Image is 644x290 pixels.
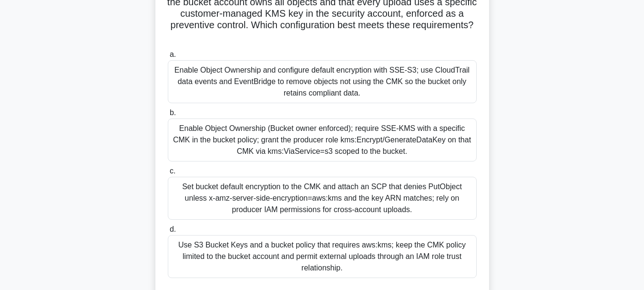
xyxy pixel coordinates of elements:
div: Enable Object Ownership (Bucket owner enforced); require SSE-KMS with a specific CMK in the bucke... [168,118,477,161]
div: Enable Object Ownership and configure default encryption with SSE-S3; use CloudTrail data events ... [168,60,477,103]
span: c. [170,167,175,175]
span: d. [170,225,176,233]
div: Set bucket default encryption to the CMK and attach an SCP that denies PutObject unless x-amz-ser... [168,177,477,220]
span: b. [170,108,176,117]
div: Use S3 Bucket Keys and a bucket policy that requires aws:kms; keep the CMK policy limited to the ... [168,235,477,278]
span: a. [170,50,176,58]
